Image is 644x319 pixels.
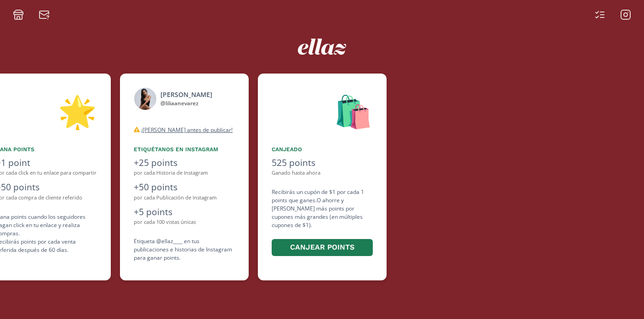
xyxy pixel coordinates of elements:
u: ¡[PERSON_NAME] antes de publicar! [141,126,233,134]
div: @ liliaanevarez [160,99,212,108]
div: +50 points [134,181,235,194]
div: 🛍️ [272,87,373,134]
div: Etiqueta @ellaz____ en tus publicaciones e historias de Instagram para ganar points. [134,237,235,262]
button: Canjear points [272,239,373,256]
div: por cada Historia de Instagram [134,169,235,177]
div: [PERSON_NAME] [160,90,212,99]
div: Canjeado [272,145,373,154]
div: +25 points [134,156,235,170]
div: Recibirás un cupón de $1 por cada 1 points que ganes. O ahorre y [PERSON_NAME] más points por cup... [272,188,373,257]
div: 525 points [272,156,373,170]
img: 472866662_2015896602243155_15014156077129679_n.jpg [134,87,157,110]
div: por cada 100 vistas únicas [134,218,235,226]
div: por cada Publicación de Instagram [134,194,235,202]
img: ew9eVGDHp6dD [298,39,346,55]
div: Etiquétanos en Instagram [134,145,235,154]
div: Ganado hasta ahora [272,169,373,177]
div: +5 points [134,205,235,219]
